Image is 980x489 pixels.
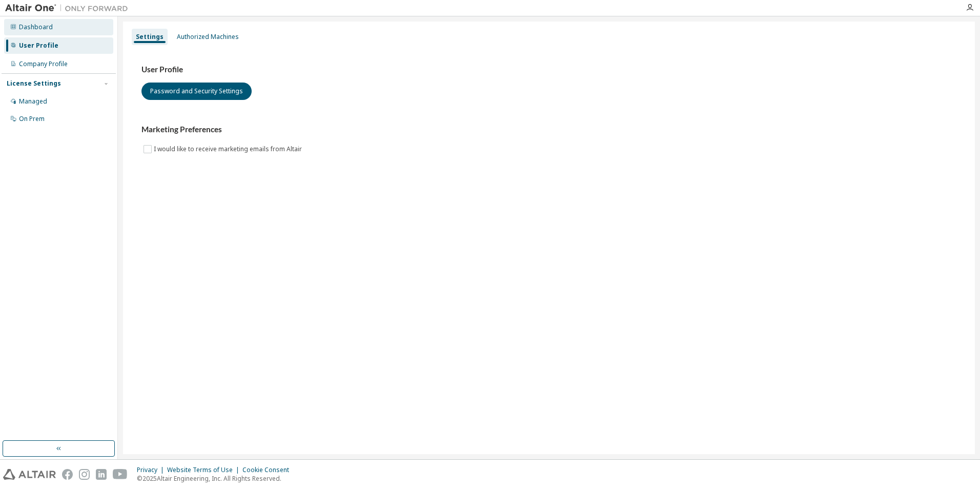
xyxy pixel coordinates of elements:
img: facebook.svg [62,469,73,480]
div: Website Terms of Use [167,466,242,474]
div: User Profile [19,42,58,50]
div: Settings [136,33,164,41]
div: Managed [19,97,47,106]
div: Dashboard [19,23,53,31]
div: Privacy [137,466,167,474]
label: I would like to receive marketing emails from Altair [154,143,304,155]
img: instagram.svg [79,469,90,480]
div: License Settings [7,79,61,88]
img: linkedin.svg [96,469,107,480]
div: Cookie Consent [242,466,295,474]
img: youtube.svg [113,469,128,480]
p: © 2025 Altair Engineering, Inc. All Rights Reserved. [137,474,295,483]
h3: User Profile [141,65,956,75]
div: Authorized Machines [177,33,239,41]
div: On Prem [19,115,45,123]
h3: Marketing Preferences [141,125,956,135]
img: Altair One [5,3,133,13]
img: altair_logo.svg [3,469,56,480]
div: Company Profile [19,60,68,68]
button: Password and Security Settings [141,83,252,100]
